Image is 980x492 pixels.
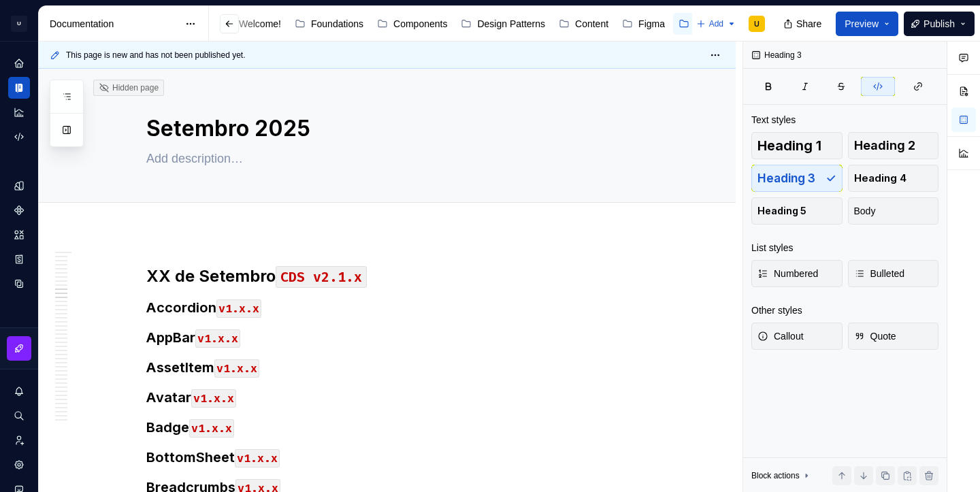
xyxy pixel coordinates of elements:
a: Components [372,13,453,35]
button: Numbered [751,260,843,287]
span: Quote [854,329,896,343]
div: Hidden page [99,82,159,93]
a: Invite team [8,429,30,451]
a: Storybook stories [8,248,30,270]
span: This page is new and has not been published yet. [66,50,246,61]
button: Add [692,14,740,33]
span: Heading 4 [854,171,906,185]
span: Publish [924,17,955,31]
button: Heading 5 [751,197,843,225]
textarea: Setembro 2025 [144,112,658,145]
a: Components [8,199,30,221]
h3: Badge [146,418,661,437]
button: Share [777,12,830,36]
code: CDS v2.1.x [276,266,367,288]
button: Quote [848,323,939,350]
div: Components [393,17,447,31]
a: Design tokens [8,175,30,197]
button: Search ⌘K [8,405,30,427]
a: Design Patterns [455,13,551,35]
div: Figma [638,17,665,31]
button: Publish [904,12,975,36]
button: Callout [751,323,843,350]
div: Other styles [751,304,802,317]
button: Heading 4 [848,165,939,192]
span: Bulleted [854,267,905,280]
h3: AssetItem [146,358,661,377]
code: v1.x.x [235,449,280,468]
a: Code automation [8,126,30,148]
code: v1.x.x [195,329,240,348]
div: Documentation [50,17,178,31]
code: v1.x.x [214,359,259,378]
div: Content [575,17,608,31]
a: Settings [8,454,30,476]
h3: Avatar [146,388,661,407]
code: v1.x.x [189,419,234,438]
span: Heading 1 [757,139,821,152]
strong: XX de Setembro [146,266,276,286]
button: U [3,9,35,38]
div: Page tree [217,10,689,37]
span: Heading 5 [757,204,806,218]
span: Heading 2 [854,139,915,152]
button: Bulleted [848,260,939,287]
div: Design Patterns [477,17,545,31]
a: Foundations [289,13,369,35]
a: Changelog [673,13,747,35]
span: Add [709,18,723,29]
div: Foundations [311,17,363,31]
code: v1.x.x [216,299,261,318]
div: Block actions [751,470,800,481]
span: Numbered [757,267,818,280]
button: Heading 2 [848,132,939,159]
h3: Accordion [146,298,661,317]
div: U [11,16,27,32]
h3: BottomSheet [146,448,661,467]
button: Heading 1 [751,132,843,159]
a: Home [8,52,30,74]
a: Content [553,13,614,35]
div: Block actions [751,466,812,485]
div: List styles [751,241,793,255]
div: U [754,18,759,29]
a: Data sources [8,273,30,295]
button: Notifications [8,380,30,402]
button: Preview [836,12,898,36]
div: Text styles [751,113,796,127]
a: Analytics [8,101,30,123]
a: Documentation [8,77,30,99]
button: Body [848,197,939,225]
span: Body [854,204,876,218]
a: Figma [617,13,670,35]
span: Callout [757,329,804,343]
a: Assets [8,224,30,246]
span: Preview [845,17,879,31]
h3: AppBar [146,328,661,347]
span: Share [796,17,821,31]
code: v1.x.x [191,389,236,408]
